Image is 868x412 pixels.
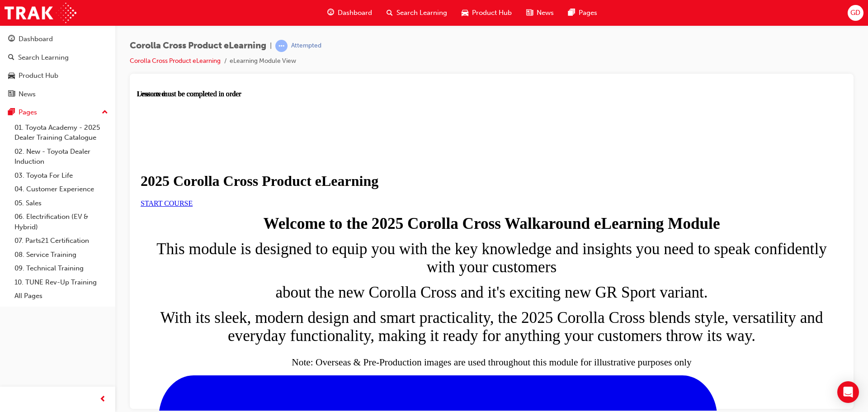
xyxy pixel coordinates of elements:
[126,125,583,142] strong: Welcome to the 2025 Corolla Cross Walkaround eLearning Module
[387,7,393,19] span: search-icon
[5,3,76,23] img: Trak
[11,289,112,303] a: All Pages
[19,89,36,99] div: News
[837,381,859,403] div: Open Intercom Messenger
[19,34,53,44] div: Dashboard
[4,104,112,121] button: Pages
[327,7,334,19] span: guage-icon
[4,31,112,47] a: Dashboard
[4,109,56,117] a: START COURSE
[19,71,58,81] div: Product Hub
[102,107,108,118] span: up-icon
[230,56,296,66] li: eLearning Module View
[4,67,112,84] a: Product Hub
[291,42,321,50] div: Attempted
[850,8,860,18] span: GD
[130,41,266,51] span: Corolla Cross Product eLearning
[11,196,112,210] a: 05. Sales
[462,7,468,19] span: car-icon
[138,194,571,211] span: about the new Corolla Cross and it's exciting new GR Sport variant.
[537,8,554,18] span: News
[526,7,533,19] span: news-icon
[270,41,272,51] span: |
[275,40,288,52] span: learningRecordVerb_ATTEMPT-icon
[8,109,15,117] span: pages-icon
[396,8,447,18] span: Search Learning
[579,8,597,18] span: Pages
[11,234,112,248] a: 07. Parts21 Certification
[4,86,112,103] a: News
[4,49,112,66] a: Search Learning
[8,90,15,99] span: news-icon
[11,261,112,275] a: 09. Technical Training
[4,29,112,104] button: DashboardSearch LearningProduct HubNews
[338,8,372,18] span: Dashboard
[379,4,454,22] a: search-iconSearch Learning
[4,83,706,99] h1: 2025 Corolla Cross Product eLearning
[99,394,106,405] span: prev-icon
[320,4,379,22] a: guage-iconDashboard
[155,267,554,278] sub: Note: Overseas & Pre-Production images are used throughout this module for illustrative purposes ...
[454,4,519,22] a: car-iconProduct Hub
[848,5,863,21] button: GD
[11,248,112,262] a: 08. Service Training
[18,52,69,63] div: Search Learning
[8,54,14,62] span: search-icon
[19,107,37,118] div: Pages
[519,4,561,22] a: news-iconNews
[11,145,112,169] a: 02. New - Toyota Dealer Induction
[472,8,512,18] span: Product Hub
[8,35,15,43] span: guage-icon
[561,4,604,22] a: pages-iconPages
[23,219,686,255] span: With its sleek, modern design and smart practicality, the 2025 Corolla Cross blends style, versat...
[568,7,575,19] span: pages-icon
[11,210,112,234] a: 06. Electrification (EV & Hybrid)
[130,57,221,65] a: Corolla Cross Product eLearning
[11,275,112,289] a: 10. TUNE Rev-Up Training
[11,121,112,145] a: 01. Toyota Academy - 2025 Dealer Training Catalogue
[19,150,690,186] span: This module is designed to equip you with the key knowledge and insights you need to speak confid...
[11,182,112,196] a: 04. Customer Experience
[11,169,112,183] a: 03. Toyota For Life
[8,72,15,80] span: car-icon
